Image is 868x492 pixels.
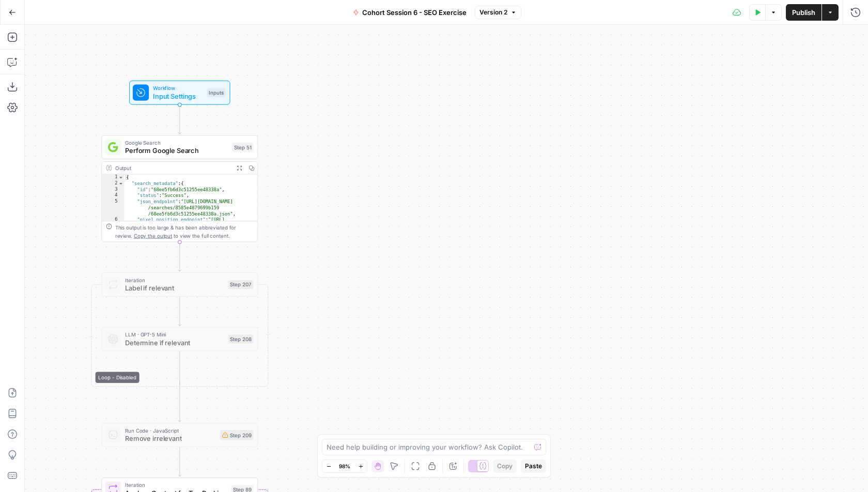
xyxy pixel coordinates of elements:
[101,272,258,297] div: Loop - DisabledIterationLabel if relevantStep 207
[101,81,258,105] div: WorkflowInput SettingsInputs
[178,447,181,476] g: Edge from step_209 to step_89
[521,459,546,473] button: Paste
[475,6,521,19] button: Version 2
[220,430,253,440] div: Step 209
[118,180,124,187] span: Toggle code folding, rows 2 through 12
[125,330,224,339] span: LLM · GPT-5 Mini
[339,462,350,470] span: 98%
[102,193,124,199] div: 4
[115,164,230,172] div: Output
[125,276,224,284] span: Iteration
[102,174,124,180] div: 1
[792,7,815,18] span: Publish
[525,462,542,471] span: Paste
[134,233,172,239] span: Copy the output
[101,327,258,351] div: LLM · GPT-5 MiniDetermine if relevantStep 208
[125,283,224,294] span: Label if relevant
[493,459,517,473] button: Copy
[362,7,467,18] span: Cohort Session 6 - SEO Exercise
[228,334,254,344] div: Step 208
[101,135,258,242] div: Google SearchPerform Google SearchStep 51Output{ "search_metadata":{ "id":"68ee5fb6d3c51255ee4833...
[232,143,253,152] div: Step 51
[228,280,254,289] div: Step 207
[102,180,124,187] div: 2
[125,139,228,147] span: Google Search
[125,481,227,489] span: Iteration
[102,198,124,217] div: 5
[102,187,124,193] div: 3
[178,296,181,326] g: Edge from step_207 to step_208
[125,146,228,156] span: Perform Google Search
[178,242,181,272] g: Edge from step_51 to step_207
[178,382,181,422] g: Edge from step_207-iteration-end to step_209
[125,337,224,348] span: Determine if relevant
[125,426,216,435] span: Run Code · JavaScript
[101,423,258,447] div: Run Code · JavaScriptRemove irrelevantStep 209
[497,462,513,471] span: Copy
[178,104,181,134] g: Edge from start to step_51
[115,223,254,239] div: This output is too large & has been abbreviated for review. to view the full content.
[347,4,473,21] button: Cohort Session 6 - SEO Exercise
[125,434,216,444] span: Remove irrelevant
[118,174,124,180] span: Toggle code folding, rows 1 through 73
[479,8,507,17] span: Version 2
[207,88,226,97] div: Inputs
[786,4,822,21] button: Publish
[102,217,124,241] div: 6
[153,91,203,101] span: Input Settings
[153,84,203,93] span: Workflow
